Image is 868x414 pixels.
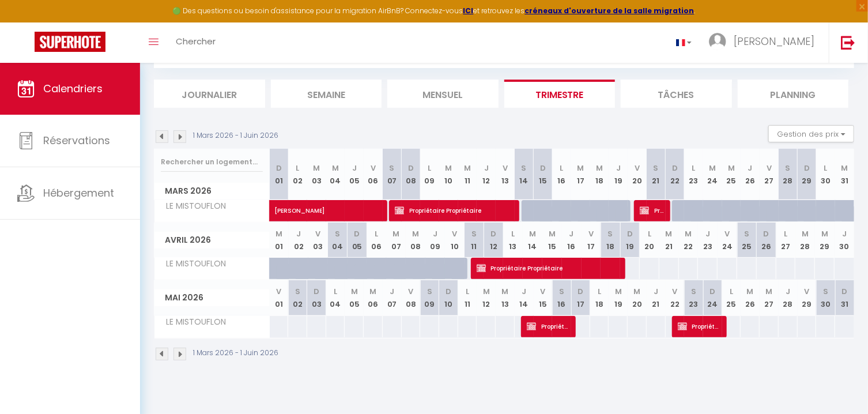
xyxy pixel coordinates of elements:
abbr: V [635,163,640,174]
span: LE MISTOUFLON [156,316,229,329]
abbr: V [503,163,508,174]
th: 22 [679,223,699,258]
abbr: V [408,286,413,297]
th: 28 [795,223,815,258]
th: 01 [270,280,289,315]
th: 26 [757,223,776,258]
th: 05 [345,149,364,200]
th: 20 [640,223,659,258]
abbr: J [484,163,489,174]
abbr: V [371,163,376,174]
th: 19 [609,149,628,200]
abbr: L [428,163,432,174]
abbr: M [393,228,399,239]
abbr: L [296,163,300,174]
abbr: J [842,228,847,239]
abbr: J [433,228,437,239]
abbr: S [295,286,300,297]
abbr: S [390,163,395,174]
span: [PERSON_NAME] [734,34,814,48]
th: 06 [367,223,387,258]
abbr: D [842,286,848,297]
th: 21 [647,149,666,200]
abbr: J [522,286,526,297]
th: 23 [684,149,703,200]
abbr: M [369,286,376,297]
button: Gestion des prix [768,125,854,142]
abbr: S [744,228,749,239]
abbr: D [764,228,769,239]
abbr: M [728,163,735,174]
abbr: M [596,163,603,174]
abbr: V [276,286,281,297]
abbr: M [615,286,622,297]
th: 12 [477,149,496,200]
abbr: S [608,228,613,239]
th: 21 [647,280,666,315]
th: 27 [760,280,779,315]
span: LE MISTOUFLON [156,200,229,213]
abbr: V [672,286,677,297]
abbr: J [654,286,658,297]
th: 18 [590,149,609,200]
abbr: D [354,228,360,239]
th: 27 [760,149,779,200]
abbr: J [786,286,790,297]
abbr: S [559,286,564,297]
th: 30 [816,149,835,200]
th: 06 [364,280,383,315]
abbr: M [332,163,339,174]
abbr: L [692,163,696,174]
abbr: M [747,286,754,297]
th: 09 [420,149,439,200]
th: 23 [698,223,718,258]
th: 20 [628,280,647,315]
th: 11 [458,280,477,315]
th: 04 [326,149,345,200]
th: 16 [552,149,571,200]
abbr: M [577,163,584,174]
abbr: M [549,228,556,239]
span: [PERSON_NAME] [274,194,433,216]
li: Semaine [271,80,382,108]
th: 13 [496,280,515,315]
span: Propriétaire Propriétaire [640,200,665,221]
span: Propriétaire Propriétaire [477,257,616,279]
span: Avril 2026 [154,232,269,249]
a: [PERSON_NAME] [270,200,289,222]
abbr: M [841,163,848,174]
abbr: M [666,228,673,239]
p: 1 Mars 2026 - 1 Juin 2026 [193,348,278,359]
a: ICI [463,6,474,16]
abbr: V [540,286,545,297]
th: 16 [562,223,582,258]
abbr: V [588,228,594,239]
abbr: D [578,286,583,297]
li: Planning [738,80,849,108]
abbr: D [627,228,633,239]
th: 05 [345,280,364,315]
abbr: V [804,286,809,297]
abbr: M [445,163,452,174]
abbr: L [648,228,651,239]
th: 25 [722,149,741,200]
th: 22 [666,149,685,200]
abbr: L [511,228,515,239]
th: 14 [515,280,534,315]
abbr: V [725,228,730,239]
abbr: M [766,286,773,297]
abbr: M [634,286,641,297]
th: 21 [659,223,679,258]
th: 18 [601,223,620,258]
a: créneaux d'ouverture de la salle migration [525,6,695,16]
th: 07 [383,149,402,200]
th: 24 [718,223,737,258]
abbr: V [767,163,772,174]
span: Propriétaire Propriétaire [678,315,722,337]
abbr: D [672,163,678,174]
th: 17 [571,280,590,315]
th: 07 [386,223,406,258]
th: 28 [779,280,798,315]
th: 02 [288,280,307,315]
